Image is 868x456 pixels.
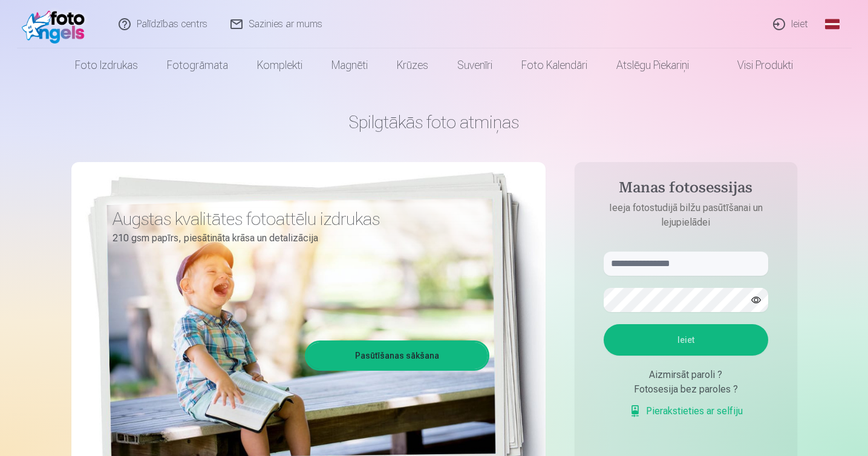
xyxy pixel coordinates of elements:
a: Suvenīri [443,48,507,82]
a: Foto kalendāri [507,48,602,82]
a: Krūzes [382,48,443,82]
h3: Augstas kvalitātes fotoattēlu izdrukas [113,208,480,230]
button: Ieiet [604,324,768,356]
a: Magnēti [317,48,382,82]
a: Komplekti [243,48,317,82]
img: /fa1 [22,5,91,44]
h4: Manas fotosessijas [592,179,780,201]
a: Atslēgu piekariņi [602,48,703,82]
p: Ieeja fotostudijā bilžu pasūtīšanai un lejupielādei [592,201,780,230]
a: Visi produkti [703,48,808,82]
div: Fotosesija bez paroles ? [604,382,768,397]
a: Foto izdrukas [60,48,152,82]
a: Pasūtīšanas sākšana [307,342,488,369]
div: Aizmirsāt paroli ? [604,368,768,382]
a: Fotogrāmata [152,48,243,82]
h1: Spilgtākās foto atmiņas [71,111,797,133]
a: Pierakstieties ar selfiju [629,404,743,419]
p: 210 gsm papīrs, piesātināta krāsa un detalizācija [113,230,480,247]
